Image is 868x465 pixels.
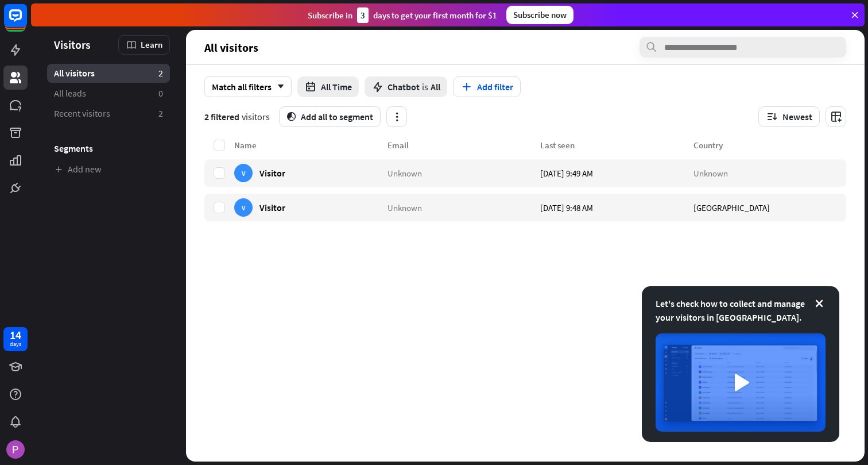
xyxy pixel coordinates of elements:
[308,7,497,23] div: Subscribe in days to get your first month for $1
[431,81,440,93] span: All
[540,140,693,151] div: Last seen
[259,202,285,213] span: Visitor
[656,297,826,324] div: Let's check how to collect and manage your visitors in [GEOGRAPHIC_DATA].
[540,202,593,213] span: [DATE] 9:48 AM
[758,106,820,127] button: Newest
[47,104,170,123] a: Recent visitors 2
[54,87,86,99] span: All leads
[387,81,420,93] span: Chatbot
[272,83,284,90] i: arrow_down
[158,67,163,79] aside: 2
[453,76,521,97] button: Add filter
[141,39,162,50] span: Learn
[242,111,270,122] span: visitors
[693,202,770,213] span: [GEOGRAPHIC_DATA]
[204,76,292,97] div: Match all filters
[3,327,28,351] a: 14 days
[10,340,21,348] div: days
[54,67,95,79] span: All visitors
[357,7,369,23] div: 3
[387,140,541,151] div: Email
[506,6,573,24] div: Subscribe now
[47,143,170,154] h3: Segments
[204,41,258,54] span: All visitors
[234,140,387,151] div: Name
[47,84,170,103] a: All leads 0
[387,167,422,178] span: Unknown
[297,76,359,97] button: All Time
[204,111,239,122] span: 2 filtered
[47,160,170,179] a: Add new
[234,198,253,217] div: V
[422,81,428,93] span: is
[286,112,296,121] i: segment
[540,167,593,178] span: [DATE] 9:49 AM
[9,5,44,39] button: Open LiveChat chat widget
[656,333,826,432] img: image
[54,38,91,51] span: Visitors
[10,330,21,340] div: 14
[234,164,253,182] div: V
[387,202,422,213] span: Unknown
[158,107,163,120] aside: 2
[259,167,285,178] span: Visitor
[54,107,110,120] span: Recent visitors
[693,167,728,178] span: Unknown
[158,87,163,99] aside: 0
[279,106,381,127] button: segmentAdd all to segment
[693,140,847,151] div: Country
